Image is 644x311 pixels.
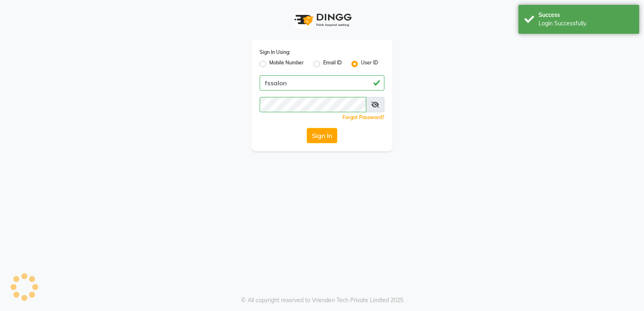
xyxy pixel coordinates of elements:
[260,49,290,56] label: Sign In Using:
[361,59,378,69] label: User ID
[539,11,633,19] div: Success
[307,128,337,143] button: Sign In
[260,97,366,112] input: Username
[539,19,633,28] div: Login Successfully.
[269,59,304,69] label: Mobile Number
[343,114,384,120] a: Forgot Password?
[290,8,354,32] img: logo1.svg
[323,59,342,69] label: Email ID
[260,75,384,91] input: Username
